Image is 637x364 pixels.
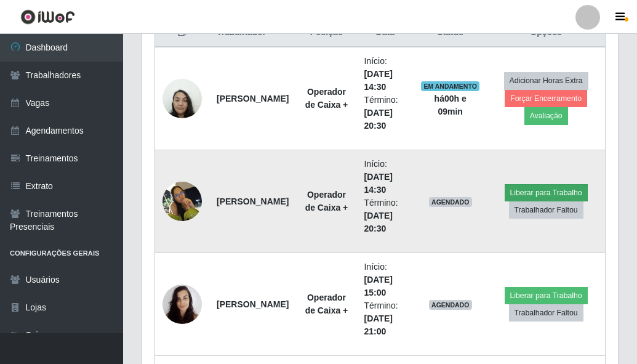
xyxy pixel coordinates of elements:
[429,197,472,207] span: AGENDADO
[505,184,588,201] button: Liberar para Trabalho
[364,196,406,235] li: Término:
[217,196,289,206] strong: [PERSON_NAME]
[509,201,583,219] button: Trabalhador Faltou
[505,287,588,304] button: Liberar para Trabalho
[217,299,289,309] strong: [PERSON_NAME]
[505,90,587,107] button: Forçar Encerramento
[509,304,583,322] button: Trabalhador Faltou
[162,72,202,124] img: 1696952889057.jpeg
[364,94,406,132] li: Término:
[364,275,392,297] time: [DATE] 15:00
[504,72,588,89] button: Adicionar Horas Extra
[435,94,467,116] strong: há 00 h e 09 min
[364,108,392,131] time: [DATE] 20:30
[217,94,289,103] strong: [PERSON_NAME]
[364,158,406,196] li: Início:
[364,313,392,336] time: [DATE] 21:00
[364,55,406,94] li: Início:
[20,9,75,25] img: CoreUI Logo
[364,69,392,92] time: [DATE] 14:30
[305,190,348,212] strong: Operador de Caixa +
[364,172,392,195] time: [DATE] 14:30
[305,87,348,110] strong: Operador de Caixa +
[162,278,202,330] img: 1678303109366.jpeg
[305,293,348,315] strong: Operador de Caixa +
[364,261,406,299] li: Início:
[162,175,202,227] img: 1743002298246.jpeg
[421,81,479,91] span: EM ANDAMENTO
[429,300,472,310] span: AGENDADO
[364,211,392,233] time: [DATE] 20:30
[364,299,406,338] li: Término:
[524,107,568,124] button: Avaliação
